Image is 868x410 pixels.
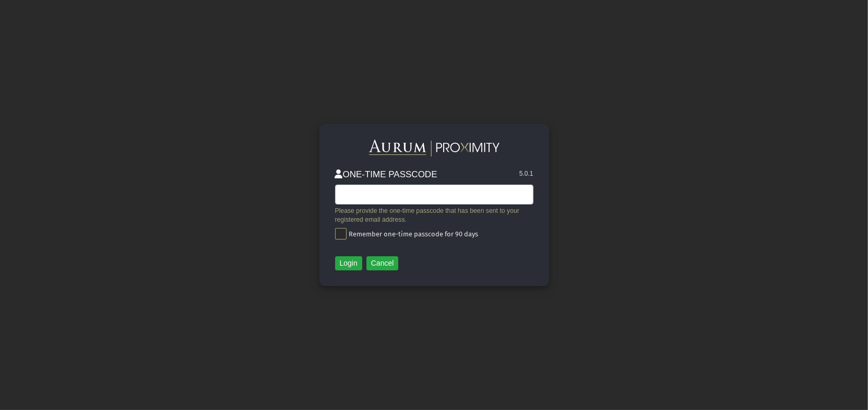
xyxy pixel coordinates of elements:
[335,207,533,224] div: Please provide the one-time passcode that has been sent to your registered email address.
[335,169,437,180] h3: ONE-TIME PASSCODE
[347,230,479,238] span: Remember one-time passcode for 90 days
[519,169,533,185] div: 5.0.1
[335,256,362,271] button: Login
[369,140,500,157] img: Aurum-Proximity%20white.svg
[366,256,399,271] button: Cancel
